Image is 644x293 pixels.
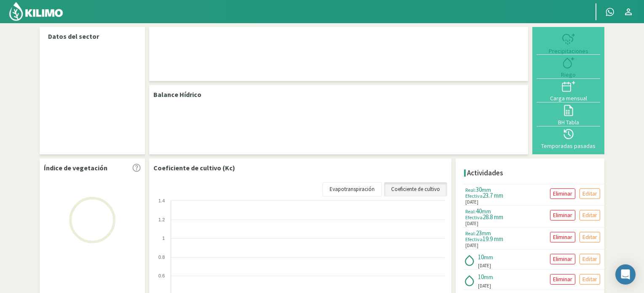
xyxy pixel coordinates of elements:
[550,210,575,220] button: Eliminar
[537,126,600,150] button: Temporadas pasadas
[465,208,476,215] span: Real:
[539,95,598,101] div: Carga mensual
[539,119,598,125] div: BH Tabla
[537,102,600,126] button: BH Tabla
[478,253,484,261] span: 10
[553,210,572,220] p: Eliminar
[465,214,483,220] span: Efectiva
[550,188,575,199] button: Eliminar
[158,198,165,203] text: 1.4
[582,274,597,284] p: Editar
[322,182,382,196] a: Evapotranspiración
[484,273,493,281] span: mm
[537,79,600,102] button: Carga mensual
[483,213,503,221] span: 28.8 mm
[478,262,491,269] span: [DATE]
[465,236,483,242] span: Efectiva
[483,191,503,199] span: 23.7 mm
[467,169,503,177] h4: Actividades
[482,229,491,237] span: mm
[153,163,235,173] p: Coeficiente de cultivo (Kc)
[582,210,597,220] p: Editar
[465,193,483,199] span: Efectiva
[482,207,491,215] span: mm
[162,236,165,241] text: 1
[550,274,575,285] button: Eliminar
[580,232,600,242] button: Editar
[158,255,165,260] text: 0.8
[539,48,598,54] div: Precipitaciones
[153,89,201,99] p: Balance Hídrico
[465,187,476,193] span: Real:
[580,274,600,285] button: Editar
[478,273,484,281] span: 10
[8,1,64,22] img: Kilimo
[537,55,600,78] button: Riego
[465,199,478,206] span: [DATE]
[482,186,491,194] span: mm
[553,232,572,242] p: Eliminar
[582,254,597,264] p: Editar
[580,254,600,264] button: Editar
[582,189,597,199] p: Editar
[550,232,575,242] button: Eliminar
[550,254,575,264] button: Eliminar
[158,217,165,222] text: 1.2
[476,185,482,194] span: 30
[484,253,493,261] span: mm
[48,31,137,41] p: Datos del sector
[50,178,134,262] img: Loading...
[384,182,447,196] a: Coeficiente de cultivo
[465,220,478,227] span: [DATE]
[476,229,482,237] span: 23
[580,188,600,199] button: Editar
[476,207,482,215] span: 40
[553,254,572,264] p: Eliminar
[553,189,572,199] p: Eliminar
[539,143,598,149] div: Temporadas pasadas
[537,31,600,55] button: Precipitaciones
[478,282,491,290] span: [DATE]
[580,210,600,220] button: Editar
[582,232,597,242] p: Editar
[465,242,478,249] span: [DATE]
[539,72,598,78] div: Riego
[553,274,572,284] p: Eliminar
[615,264,636,285] div: Open Intercom Messenger
[465,230,476,237] span: Real:
[483,235,503,243] span: 19.9 mm
[44,163,107,173] p: Índice de vegetación
[158,273,165,278] text: 0.6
